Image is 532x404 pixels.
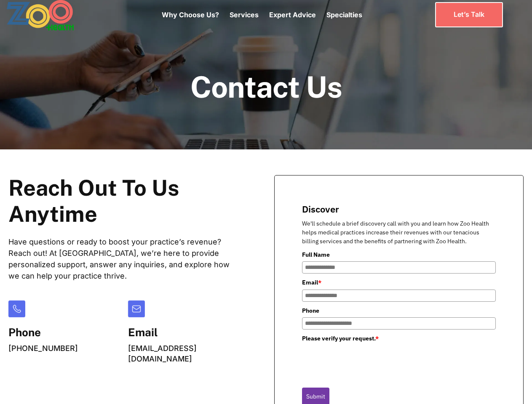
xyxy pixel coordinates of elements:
[162,11,219,19] a: Why Choose Us?
[302,278,496,287] label: Email
[128,344,197,363] a: [EMAIL_ADDRESS][DOMAIN_NAME]
[8,175,241,228] h2: Reach Out To Us Anytime
[8,236,241,282] p: Have questions or ready to boost your practice’s revenue? Reach out! At [GEOGRAPHIC_DATA], we’re ...
[8,326,78,339] h5: Phone
[302,306,496,315] label: Phone
[435,2,503,27] a: Let’s Talk
[302,250,496,259] label: Full Name
[128,326,241,339] h5: Email
[230,10,259,20] p: Services
[8,344,78,353] a: [PHONE_NUMBER]
[326,11,362,19] a: Specialties
[269,11,316,19] a: Expert Advice
[302,219,496,246] p: We'll schedule a brief discovery call with you and learn how Zoo Health helps medical practices i...
[302,334,496,343] label: Please verify your request.
[302,346,430,378] iframe: reCAPTCHA
[190,71,342,103] h1: Contact Us
[302,203,496,215] title: Discover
